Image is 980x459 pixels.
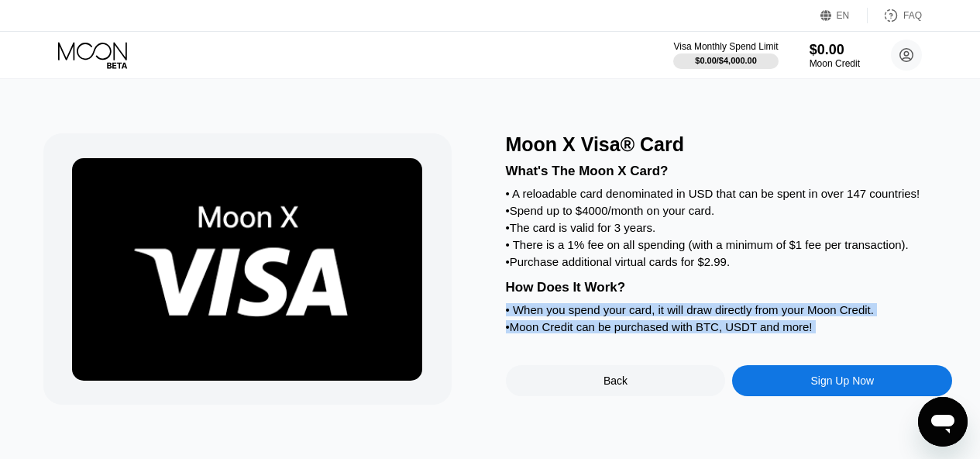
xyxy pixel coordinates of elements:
[868,8,922,23] div: FAQ
[810,58,860,69] div: Moon Credit
[506,280,953,295] div: How Does It Work?
[506,164,953,179] div: What's The Moon X Card?
[903,10,922,21] div: FAQ
[732,365,952,396] div: Sign Up Now
[506,204,953,217] div: • Spend up to $4000/month on your card.
[506,255,953,268] div: • Purchase additional virtual cards for $2.99.
[918,397,968,447] iframe: Button to launch messaging window
[506,365,726,396] div: Back
[506,187,953,200] div: • A reloadable card denominated in USD that can be spent in over 147 countries!
[506,221,953,234] div: • The card is valid for 3 years.
[673,41,778,52] div: Visa Monthly Spend Limit
[820,8,868,23] div: EN
[673,41,778,69] div: Visa Monthly Spend Limit$0.00/$4,000.00
[506,303,953,316] div: • When you spend your card, it will draw directly from your Moon Credit.
[506,320,953,333] div: • Moon Credit can be purchased with BTC, USDT and more!
[695,56,757,65] div: $0.00 / $4,000.00
[810,42,860,58] div: $0.00
[837,10,850,21] div: EN
[603,374,628,387] div: Back
[810,42,860,69] div: $0.00Moon Credit
[810,374,874,387] div: Sign Up Now
[506,238,953,251] div: • There is a 1% fee on all spending (with a minimum of $1 fee per transaction).
[506,133,953,156] div: Moon X Visa® Card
